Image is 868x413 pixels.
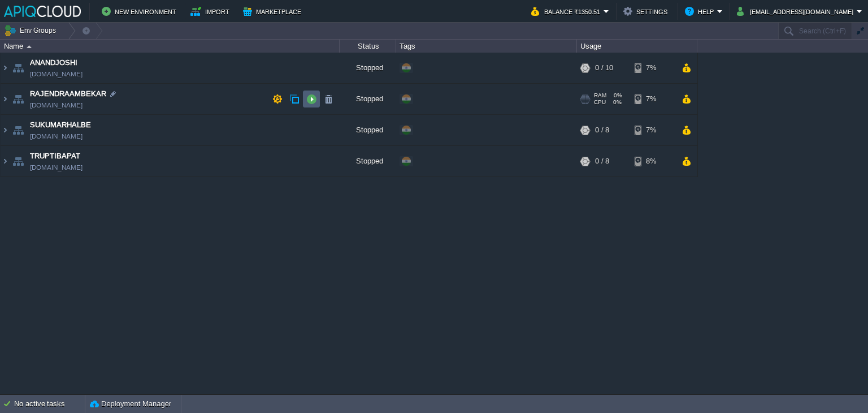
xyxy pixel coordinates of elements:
span: 0% [610,99,622,106]
img: AMDAwAAAACH5BAEAAAAALAAAAAABAAEAAAICRAEAOw== [27,45,32,48]
div: Stopped [340,53,396,83]
img: AMDAwAAAACH5BAEAAAAALAAAAAABAAEAAAICRAEAOw== [10,84,26,114]
div: No active tasks [14,395,85,413]
button: Deployment Manager [90,398,171,410]
div: 7% [635,84,671,114]
div: Usage [578,40,697,53]
div: 8% [635,146,671,177]
div: 0 / 10 [595,53,613,83]
div: 0 / 8 [595,115,609,145]
div: Stopped [340,115,396,145]
div: Stopped [340,146,396,177]
div: Name [1,40,339,53]
button: New Environment [102,5,180,18]
div: Tags [397,40,576,53]
img: AMDAwAAAACH5BAEAAAAALAAAAAABAAEAAAICRAEAOw== [1,84,10,114]
span: 0% [611,92,622,99]
button: Help [685,5,717,18]
img: AMDAwAAAACH5BAEAAAAALAAAAAABAAEAAAICRAEAOw== [1,146,10,177]
img: AMDAwAAAACH5BAEAAAAALAAAAAABAAEAAAICRAEAOw== [10,115,26,145]
button: Import [190,5,233,18]
button: Balance ₹1350.51 [531,5,604,18]
span: RAM [594,92,606,99]
a: TRUPTIBAPAT [30,150,80,162]
a: [DOMAIN_NAME] [30,162,83,173]
a: [DOMAIN_NAME] [30,68,83,80]
a: ANANDJOSHI [30,57,77,68]
div: Status [340,40,396,53]
img: AMDAwAAAACH5BAEAAAAALAAAAAABAAEAAAICRAEAOw== [10,146,26,177]
img: AMDAwAAAACH5BAEAAAAALAAAAAABAAEAAAICRAEAOw== [1,115,10,145]
div: Stopped [340,84,396,114]
a: [DOMAIN_NAME] [30,100,83,111]
button: Env Groups [4,23,60,38]
div: 7% [635,115,671,145]
a: [DOMAIN_NAME] [30,131,83,142]
div: 7% [635,53,671,83]
img: AMDAwAAAACH5BAEAAAAALAAAAAABAAEAAAICRAEAOw== [1,53,10,83]
img: AMDAwAAAACH5BAEAAAAALAAAAAABAAEAAAICRAEAOw== [10,53,26,83]
button: Settings [623,5,671,18]
a: RAJENDRAAMBEKAR [30,88,106,100]
button: [EMAIL_ADDRESS][DOMAIN_NAME] [737,5,857,18]
img: APIQCloud [4,6,81,17]
span: CPU [594,99,606,106]
div: 0 / 8 [595,146,609,177]
button: Marketplace [243,5,305,18]
a: SUKUMARHALBE [30,119,91,131]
